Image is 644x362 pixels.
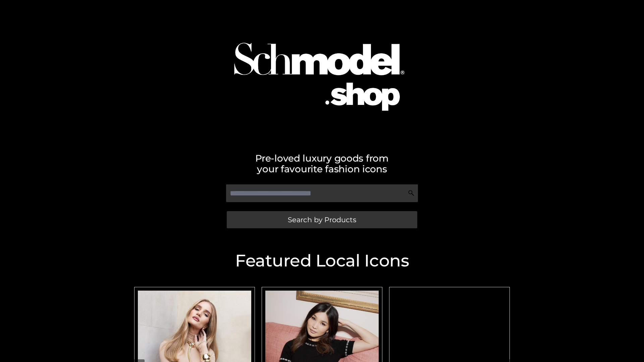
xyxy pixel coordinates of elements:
[131,153,513,174] h2: Pre-loved luxury goods from your favourite fashion icons
[408,190,415,196] img: Search Icon
[131,252,513,269] h2: Featured Local Icons​
[288,216,356,223] span: Search by Products
[227,211,417,228] a: Search by Products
